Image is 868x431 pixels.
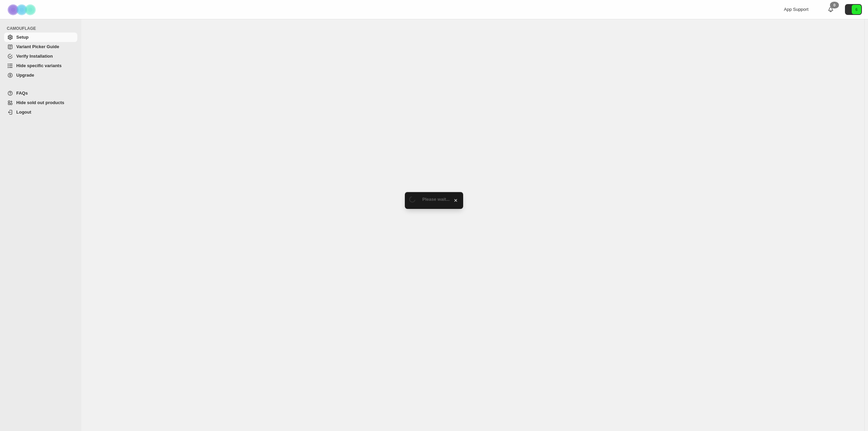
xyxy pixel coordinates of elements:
a: Variant Picker Guide [4,42,77,52]
img: Camouflage [5,0,39,19]
a: Hide sold out products [4,98,77,107]
span: Logout [16,110,31,115]
text: 6 [855,7,857,12]
span: Avatar with initials 6 [852,5,861,14]
a: Upgrade [4,71,77,80]
a: 0 [827,6,834,13]
span: FAQs [16,91,28,96]
span: Hide specific variants [16,63,62,68]
span: Verify Installation [16,54,53,59]
button: Avatar with initials 6 [845,4,862,15]
a: Setup [4,33,77,42]
span: App Support [784,7,808,12]
span: Upgrade [16,73,34,78]
span: Please wait... [422,197,450,202]
div: 0 [830,2,839,8]
a: FAQs [4,89,77,98]
span: CAMOUFLAGE [7,26,78,31]
span: Setup [16,35,28,40]
a: Hide specific variants [4,61,77,71]
a: Verify Installation [4,52,77,61]
a: Logout [4,107,77,117]
span: Hide sold out products [16,100,64,105]
span: Variant Picker Guide [16,44,59,49]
